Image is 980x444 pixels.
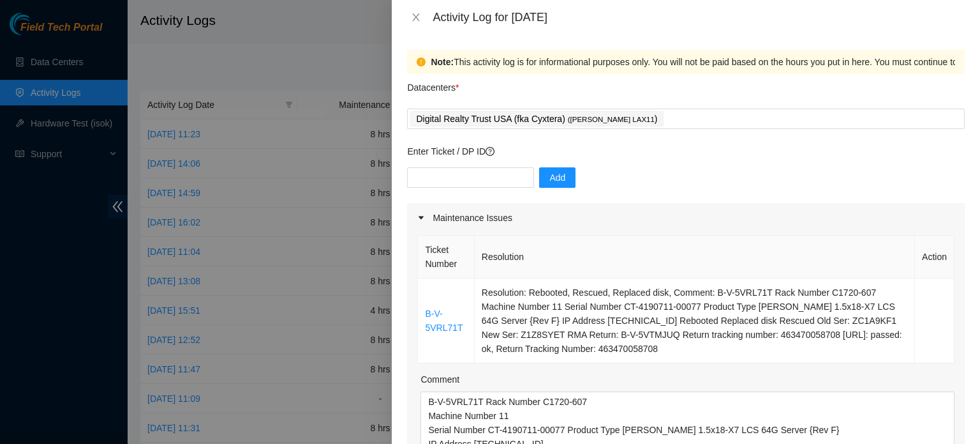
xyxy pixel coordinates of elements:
[549,171,565,185] span: Add
[486,147,494,156] span: question-circle
[407,11,425,24] button: Close
[915,236,954,279] th: Action
[431,55,454,69] strong: Note:
[407,203,965,233] div: Maintenance Issues
[417,214,425,222] span: caret-right
[416,112,657,126] p: Digital Realty Trust USA (fka Cyxtera) )
[425,309,463,333] a: B-V-5VRL71T
[407,144,965,158] p: Enter Ticket / DP ID
[418,236,474,279] th: Ticket Number
[475,236,915,279] th: Resolution
[417,57,426,66] span: exclamation-circle
[407,74,459,95] p: Datacenters
[411,12,421,22] span: close
[539,167,575,188] button: Add
[433,10,965,24] div: Activity Log for [DATE]
[475,279,915,364] td: Resolution: Rebooted, Rescued, Replaced disk, Comment: B-V-5VRL71T Rack Number C1720-607 Machine ...
[420,372,459,387] label: Comment
[568,116,655,123] span: ( [PERSON_NAME] LAX11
